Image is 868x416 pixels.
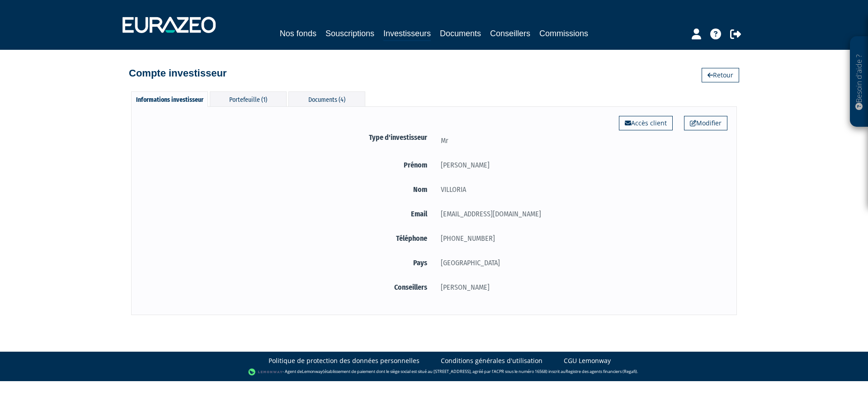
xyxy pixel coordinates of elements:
div: [GEOGRAPHIC_DATA] [434,257,727,268]
label: Email [141,208,434,220]
p: Besoin d'aide ? [854,41,864,123]
a: Retour [702,68,739,82]
div: [PERSON_NAME] [434,159,727,171]
a: Modifier [684,116,727,130]
a: Lemonway [302,369,323,375]
div: Documents (4) [288,91,365,106]
div: Portefeuille (1) [210,91,287,106]
a: Politique de protection des données personnelles [269,356,420,365]
img: logo-lemonway.png [248,368,283,377]
a: Conditions générales d'utilisation [441,356,542,365]
label: Type d'investisseur [141,132,434,143]
div: [EMAIL_ADDRESS][DOMAIN_NAME] [434,208,727,220]
a: Commissions [539,27,588,40]
label: Nom [141,184,434,195]
a: Registre des agents financiers (Regafi) [566,369,637,375]
label: Prénom [141,159,434,171]
label: Téléphone [141,233,434,244]
div: Mr [434,135,727,146]
div: Informations investisseur [131,91,208,107]
div: [PHONE_NUMBER] [434,233,727,244]
a: Souscriptions [325,27,374,40]
a: Investisseurs [383,27,431,41]
label: Conseillers [141,282,434,293]
div: VILLORIA [434,184,727,195]
img: 1732889491-logotype_eurazeo_blanc_rvb.png [123,17,216,33]
a: Documents [440,27,481,40]
a: CGU Lemonway [564,356,611,365]
div: [PERSON_NAME] [434,282,727,293]
a: Accès client [619,116,673,130]
a: Nos fonds [280,27,316,40]
h4: Compte investisseur [129,68,226,79]
div: - Agent de (établissement de paiement dont le siège social est situé au [STREET_ADDRESS], agréé p... [9,368,859,377]
a: Conseillers [490,27,530,40]
label: Pays [141,257,434,268]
